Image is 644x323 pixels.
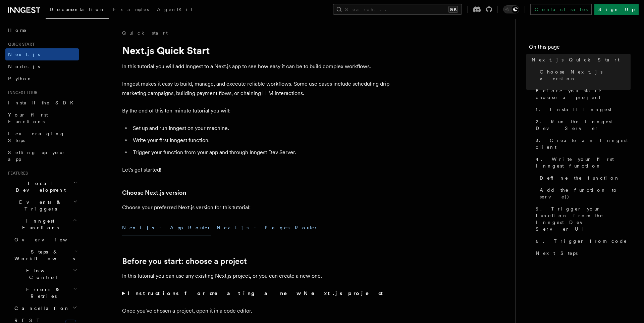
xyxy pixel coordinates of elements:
button: Next.js - Pages Router [217,220,318,235]
a: Home [5,24,79,36]
a: Add the function to serve() [537,184,631,203]
span: 4. Write your first Inngest function [536,156,631,169]
button: Steps & Workflows [12,246,79,265]
a: 6. Trigger from code [533,235,631,247]
span: Next.js Quick Start [532,56,620,63]
a: 4. Write your first Inngest function [533,153,631,172]
p: Once you've chosen a project, open it in a code editor. [122,306,390,316]
li: Trigger your function from your app and through Inngest Dev Server. [131,148,390,157]
button: Inngest Functions [5,215,79,234]
a: 3. Create an Inngest client [533,134,631,153]
a: Contact sales [530,4,592,15]
a: AgentKit [153,2,197,18]
span: Setting up your app [8,150,66,162]
a: Next Steps [533,247,631,259]
a: Next.js Quick Start [529,54,631,66]
summary: Instructions for creating a new Next.js project [122,289,390,298]
a: Sign Up [594,4,639,15]
h4: On this page [529,43,631,54]
p: Inngest makes it easy to build, manage, and execute reliable workflows. Some use cases include sc... [122,79,390,98]
span: Overview [14,237,84,242]
span: 6. Trigger from code [536,238,627,244]
p: In this tutorial you will add Inngest to a Next.js app to see how easy it can be to build complex... [122,62,390,71]
span: Next Steps [536,250,578,257]
a: Choose Next.js version [122,188,186,197]
span: Next.js [8,52,40,57]
span: 5. Trigger your function from the Inngest Dev Server UI [536,205,631,232]
li: Set up and run Inngest on your machine. [131,124,390,133]
span: Cancellation [12,305,70,312]
a: Node.js [5,60,79,73]
button: Events & Triggers [5,196,79,215]
a: Overview [12,234,79,246]
p: Choose your preferred Next.js version for this tutorial: [122,203,390,212]
span: Quick start [5,42,35,47]
span: Your first Functions [8,112,48,124]
a: Install the SDK [5,97,79,109]
a: Define the function [537,172,631,184]
a: Examples [109,2,153,18]
span: Define the function [540,175,620,181]
a: Leveraging Steps [5,128,79,146]
a: Your first Functions [5,109,79,128]
span: Documentation [50,7,105,12]
h1: Next.js Quick Start [122,44,390,56]
span: 1. Install Inngest [536,106,611,113]
a: Next.js [5,48,79,60]
span: Steps & Workflows [12,248,75,262]
span: Add the function to serve() [540,187,631,200]
p: In this tutorial you can use any existing Next.js project, or you can create a new one. [122,271,390,281]
a: Before you start: choose a project [122,257,247,266]
a: 2. Run the Inngest Dev Server [533,116,631,134]
a: Setting up your app [5,146,79,165]
li: Write your first Inngest function. [131,136,390,145]
button: Toggle dark mode [503,5,519,13]
span: Choose Next.js version [540,68,631,82]
button: Next.js - App Router [122,220,211,235]
span: 3. Create an Inngest client [536,137,631,150]
span: Inngest tour [5,90,38,95]
a: 1. Install Inngest [533,103,631,116]
span: Examples [113,7,149,12]
span: Node.js [8,64,40,69]
a: 5. Trigger your function from the Inngest Dev Server UI [533,203,631,235]
span: Features [5,171,28,176]
button: Cancellation [12,302,79,314]
span: AgentKit [157,7,193,12]
span: Events & Triggers [5,199,73,212]
kbd: ⌘K [448,6,458,13]
a: Documentation [46,2,109,19]
p: By the end of this ten-minute tutorial you will: [122,106,390,116]
span: Leveraging Steps [8,131,65,143]
button: Local Development [5,177,79,196]
a: Before you start: choose a project [533,85,631,103]
strong: Instructions for creating a new Next.js project [128,290,386,296]
span: Local Development [5,180,73,193]
span: Inngest Functions [5,218,72,231]
button: Search...⌘K [333,4,462,15]
span: Install the SDK [8,100,77,105]
button: Flow Control [12,265,79,283]
a: Choose Next.js version [537,66,631,85]
p: Let's get started! [122,165,390,175]
span: 2. Run the Inngest Dev Server [536,118,631,132]
button: Errors & Retries [12,283,79,302]
a: Python [5,73,79,85]
span: Before you start: choose a project [536,87,631,101]
span: Home [8,27,27,34]
span: Flow Control [12,267,73,281]
span: Python [8,76,33,81]
span: Errors & Retries [12,286,73,299]
a: Quick start [122,30,168,36]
